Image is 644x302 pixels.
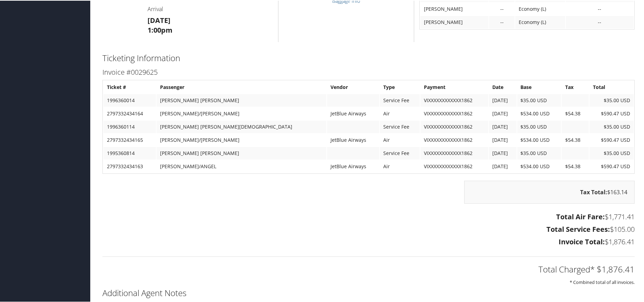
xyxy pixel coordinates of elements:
[380,80,420,93] th: Type
[157,146,326,159] td: [PERSON_NAME] [PERSON_NAME]
[157,160,326,172] td: [PERSON_NAME]/ANGEL
[380,120,420,132] td: Service Fee
[380,107,420,119] td: Air
[589,146,634,159] td: $35.00 USD
[157,120,326,132] td: [PERSON_NAME] [PERSON_NAME][DEMOGRAPHIC_DATA]
[102,286,635,298] h2: Additional Agent Notes
[157,80,326,93] th: Passenger
[517,133,561,146] td: $534.00 USD
[489,160,516,172] td: [DATE]
[489,133,516,146] td: [DATE]
[517,146,561,159] td: $35.00 USD
[489,146,516,159] td: [DATE]
[589,107,634,119] td: $590.47 USD
[148,25,173,34] strong: 1:00pm
[103,133,156,146] td: 2797332434165
[103,120,156,132] td: 1996360114
[556,211,605,221] strong: Total Air Fare:
[327,80,379,93] th: Vendor
[515,15,565,28] td: Economy (L)
[420,107,488,119] td: VIXXXXXXXXXXXX1862
[546,224,610,233] strong: Total Service Fees:
[148,5,273,12] h4: Arrival
[464,180,635,203] div: $163.14
[103,80,156,93] th: Ticket #
[589,133,634,146] td: $590.47 USD
[489,93,516,106] td: [DATE]
[515,2,565,15] td: Economy (L)
[148,15,170,24] strong: [DATE]
[102,224,635,234] h3: $105.00
[380,160,420,172] td: Air
[157,107,326,119] td: [PERSON_NAME]/[PERSON_NAME]
[589,93,634,106] td: $35.00 USD
[380,93,420,106] td: Service Fee
[103,160,156,172] td: 2797332434163
[102,236,635,246] h3: $1,876.41
[420,93,488,106] td: VIXXXXXXXXXXXX1862
[562,107,589,119] td: $54.38
[580,188,607,195] strong: Tax Total:
[102,67,635,76] h3: Invoice #0029625
[157,133,326,146] td: [PERSON_NAME]/[PERSON_NAME]
[102,51,635,63] h2: Ticketing Information
[102,211,635,221] h3: $1,771.41
[102,263,635,275] h2: Total Charged* $1,876.41
[327,107,379,119] td: JetBlue Airways
[420,133,488,146] td: VIXXXXXXXXXXXX1862
[157,93,326,106] td: [PERSON_NAME] [PERSON_NAME]
[327,133,379,146] td: JetBlue Airways
[569,5,630,11] div: --
[420,160,488,172] td: VIXXXXXXXXXXXX1862
[569,18,630,25] div: --
[489,80,516,93] th: Date
[420,15,488,28] td: [PERSON_NAME]
[493,5,511,11] div: --
[103,107,156,119] td: 2797332434164
[589,120,634,132] td: $35.00 USD
[589,160,634,172] td: $590.47 USD
[562,133,589,146] td: $54.38
[420,80,488,93] th: Payment
[517,120,561,132] td: $35.00 USD
[420,2,488,15] td: [PERSON_NAME]
[380,146,420,159] td: Service Fee
[103,93,156,106] td: 1996360014
[589,80,634,93] th: Total
[420,120,488,132] td: VIXXXXXXXXXXXX1862
[420,146,488,159] td: VIXXXXXXXXXXXX1862
[559,236,605,246] strong: Invoice Total:
[570,278,635,285] small: * Combined total of all invoices.
[489,120,516,132] td: [DATE]
[517,93,561,106] td: $35.00 USD
[517,107,561,119] td: $534.00 USD
[327,160,379,172] td: JetBlue Airways
[562,80,589,93] th: Tax
[493,18,511,25] div: --
[489,107,516,119] td: [DATE]
[380,133,420,146] td: Air
[562,160,589,172] td: $54.38
[517,80,561,93] th: Base
[517,160,561,172] td: $534.00 USD
[103,146,156,159] td: 1995360814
